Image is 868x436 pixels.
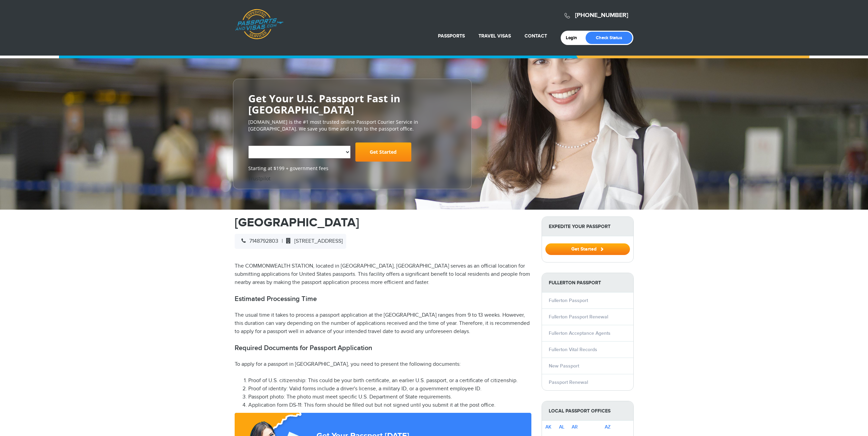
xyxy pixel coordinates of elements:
li: Proof of identity: Valid forms include a driver's license, a military ID, or a government employe... [248,385,531,393]
span: [STREET_ADDRESS] [283,238,343,244]
strong: Fullerton Passport [542,273,633,292]
a: Fullerton Acceptance Agents [549,330,610,336]
a: Passport Renewal [549,379,588,385]
a: Get Started [355,142,411,162]
h1: [GEOGRAPHIC_DATA] [235,216,531,229]
p: The usual time it takes to process a passport application at the [GEOGRAPHIC_DATA] ranges from 9 ... [235,311,531,336]
span: Starting at $199 + government fees [248,165,456,172]
a: Fullerton Passport Renewal [549,314,608,320]
a: Fullerton Passport [549,298,588,303]
h2: Required Documents for Passport Application [235,344,531,352]
li: Proof of U.S. citizenship: This could be your birth certificate, an earlier U.S. passport, or a c... [248,377,531,385]
a: Trustpilot [248,175,270,182]
a: AK [545,424,551,430]
h2: Estimated Processing Time [235,295,531,303]
strong: Local Passport Offices [542,401,633,421]
p: To apply for a passport in [GEOGRAPHIC_DATA], you need to present the following documents: [235,360,531,369]
div: | [235,234,346,249]
li: Passport photo: The photo must meet specific U.S. Department of State requirements. [248,393,531,401]
a: AR [572,424,578,430]
a: New Passport [549,363,579,369]
span: 7148792803 [238,238,278,244]
a: AZ [605,424,610,430]
a: AL [559,424,564,430]
strong: Expedite Your Passport [542,217,633,236]
a: Travel Visas [479,33,511,39]
h2: Get Your U.S. Passport Fast in [GEOGRAPHIC_DATA] [248,93,456,115]
a: Fullerton Vital Records [549,347,597,352]
a: Get Started [545,246,630,252]
a: Passports [438,33,465,39]
p: The COMMONWEALTH STATION, located in [GEOGRAPHIC_DATA], [GEOGRAPHIC_DATA] serves as an official l... [235,262,531,287]
a: Passports & [DOMAIN_NAME] [235,9,283,40]
a: Contact [525,33,547,39]
li: Application form DS-11: This form should be filled out but not signed until you submit it at the ... [248,401,531,409]
p: [DOMAIN_NAME] is the #1 most trusted online Passport Courier Service in [GEOGRAPHIC_DATA]. We sav... [248,119,456,132]
a: [PHONE_NUMBER] [575,12,628,19]
a: Check Status [586,32,632,44]
a: Login [566,35,582,41]
button: Get Started [545,243,630,255]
